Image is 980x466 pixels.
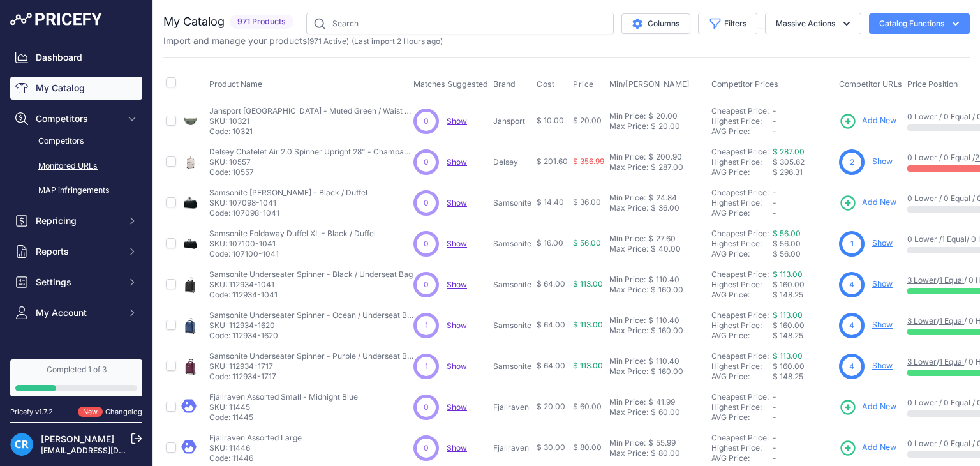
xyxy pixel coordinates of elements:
p: Import and manage your products [163,34,443,47]
span: $ 113.00 [573,279,603,289]
span: 1 [425,361,428,372]
span: $ 201.60 [537,156,568,166]
span: 0 [424,238,429,250]
span: Repricing [36,214,119,227]
span: Show [447,198,467,207]
p: Code: 10321 [209,126,413,137]
span: Cost [537,79,554,89]
span: - [773,443,776,453]
p: Samsonite [493,198,531,208]
a: Cheapest Price: [711,433,769,442]
div: Max Price: [609,407,648,417]
a: Alerts [10,352,142,375]
p: Samsonite Foldaway Duffel XL - Black / Duffel [209,229,376,239]
a: Add New [839,112,896,130]
p: Samsonite [493,239,531,249]
p: Delsey [493,157,531,167]
a: Show [447,320,467,330]
a: [PERSON_NAME] [41,433,114,444]
div: $ [648,111,653,121]
div: $ [648,315,653,326]
span: 4 [849,279,854,290]
p: Jansport [GEOGRAPHIC_DATA] - Muted Green / Waist Pack [209,106,413,116]
span: 0 [424,197,429,209]
a: Show [447,116,467,126]
p: Samsonite Underseater Spinner - Black / Underseat Bag [209,269,413,280]
p: Fjallraven [493,402,531,412]
span: $ 113.00 [573,320,603,329]
a: Changelog [105,407,142,416]
a: $ 113.00 [773,351,803,361]
span: - [773,106,776,116]
a: Show [872,361,893,370]
div: $ 148.25 [773,290,834,300]
div: 24.84 [653,193,677,203]
a: Cheapest Price: [711,310,769,320]
a: Cheapest Price: [711,147,769,156]
button: Repricing [10,209,142,232]
a: Show [447,239,467,248]
button: Cost [537,79,557,89]
span: $ 20.00 [537,402,565,411]
div: 20.00 [656,121,680,132]
div: Max Price: [609,244,648,254]
div: $ [651,326,656,336]
p: Jansport [493,116,531,126]
span: - [773,453,776,463]
a: Cheapest Price: [711,188,769,197]
a: 3 Lower [907,316,937,326]
button: My Account [10,301,142,324]
div: 36.00 [656,203,679,213]
span: New [78,407,103,417]
span: Product Name [209,79,262,89]
div: Highest Price: [711,280,773,290]
p: SKU: 10321 [209,116,413,126]
div: $ [651,244,656,254]
h2: My Catalog [163,13,225,31]
span: $ 30.00 [537,442,565,452]
div: Min Price: [609,397,646,407]
div: AVG Price: [711,249,773,259]
div: Highest Price: [711,157,773,167]
a: MAP infringements [10,179,142,202]
div: 160.00 [656,366,683,377]
p: Samsonite [493,280,531,290]
span: Add New [862,115,896,127]
a: 3 Lower [907,275,937,285]
p: Code: 112934-1717 [209,372,413,382]
span: $ 20.00 [573,116,602,125]
span: - [773,126,776,136]
a: $ 113.00 [773,269,803,279]
p: SKU: 112934-1620 [209,320,413,331]
span: $ 356.99 [573,156,604,166]
div: $ [651,285,656,295]
div: AVG Price: [711,372,773,382]
div: $ [651,203,656,213]
span: $ 56.00 [573,238,601,248]
span: 1 [425,320,428,331]
a: 971 Active [309,36,346,46]
p: Samsonite [493,320,531,331]
a: 1 Equal [939,357,964,366]
div: 287.00 [656,162,683,172]
div: $ [651,121,656,132]
span: $ 16.00 [537,238,563,248]
div: $ [651,407,656,417]
span: - [773,392,776,402]
p: Delsey Chatelet Air 2.0 Spinner Upright 28" - Champagne / Large [209,147,413,157]
span: Settings [36,276,119,289]
span: Matches Suggested [413,79,488,89]
a: Show [447,157,467,167]
a: 3 Lower [907,357,937,366]
div: $ [651,366,656,377]
a: [EMAIL_ADDRESS][DOMAIN_NAME] [41,446,174,455]
span: $ 160.00 [773,361,805,371]
span: $ 14.40 [537,197,564,207]
p: Code: 112934-1620 [209,331,413,341]
a: Add New [839,439,896,457]
span: 0 [424,279,429,290]
p: SKU: 107098-1041 [209,198,367,208]
div: Pricefy v1.7.2 [10,407,53,417]
span: 4 [849,361,854,372]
